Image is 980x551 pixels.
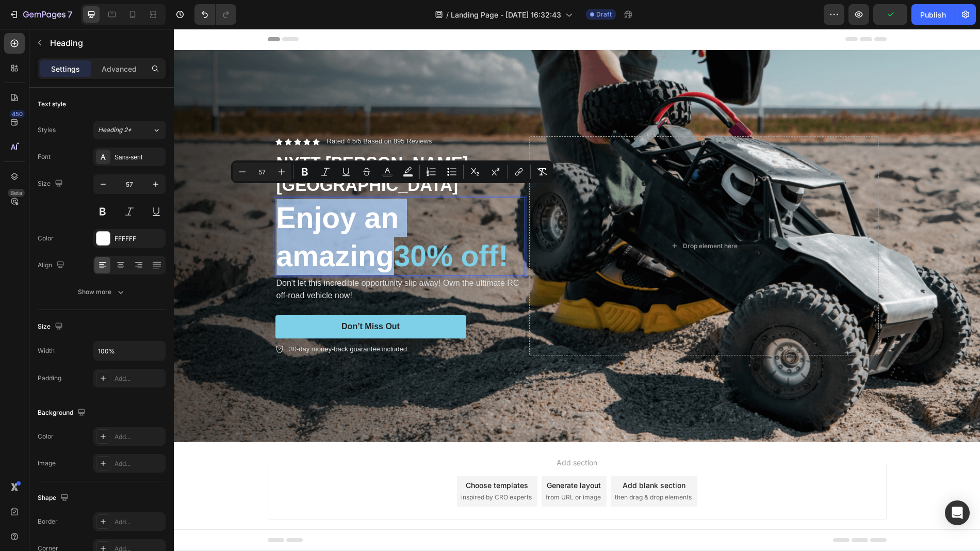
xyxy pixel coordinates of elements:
[50,37,161,49] p: Heading
[38,234,54,243] div: Color
[38,100,66,109] div: Text style
[194,4,236,25] div: Undo/Redo
[115,153,163,162] div: Sans-serif
[379,428,428,439] span: Add section
[38,346,55,355] div: Width
[93,121,166,139] button: Heading 2*
[38,432,54,441] div: Color
[10,110,25,118] div: 450
[911,4,955,25] button: Publish
[115,459,163,468] div: Add...
[38,374,61,383] div: Padding
[103,248,350,273] p: Don't let this incredible opportunity slip away! Own the ultimate RC off-road vehicle now!
[38,258,67,272] div: Align
[102,63,137,74] p: Advanced
[38,283,166,301] button: Show more
[78,287,126,297] div: Show more
[231,160,553,183] div: Editor contextual toolbar
[38,152,51,161] div: Font
[8,189,25,197] div: Beta
[38,406,88,420] div: Background
[945,500,970,525] div: Open Intercom Messenger
[441,464,518,473] span: then drag & drop elements
[115,432,163,442] div: Add...
[102,286,292,310] button: Don’t Miss Out
[115,374,163,383] div: Add...
[38,125,56,135] div: Styles
[116,315,233,326] p: 30-day money-back guarantee included
[38,517,58,526] div: Border
[115,234,163,244] div: FFFFFF
[920,9,946,20] div: Publish
[596,10,612,19] span: Draft
[446,9,449,20] span: /
[38,177,65,191] div: Size
[94,342,165,360] input: Auto
[98,125,132,135] span: Heading 2*
[38,459,56,468] div: Image
[509,213,564,221] div: Drop element here
[372,464,427,473] span: from URL or image
[373,451,427,462] div: Generate layout
[220,210,335,244] span: 30% off!
[292,451,354,462] div: Choose templates
[51,63,80,74] p: Settings
[168,293,226,303] div: Don’t Miss Out
[38,491,71,505] div: Shape
[4,4,77,25] button: 7
[38,320,65,334] div: Size
[449,451,512,462] div: Add blank section
[287,464,358,473] span: inspired by CRO experts
[115,517,163,527] div: Add...
[174,29,980,551] iframe: Design area
[68,8,72,21] p: 7
[451,9,561,20] span: Landing Page - [DATE] 16:32:43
